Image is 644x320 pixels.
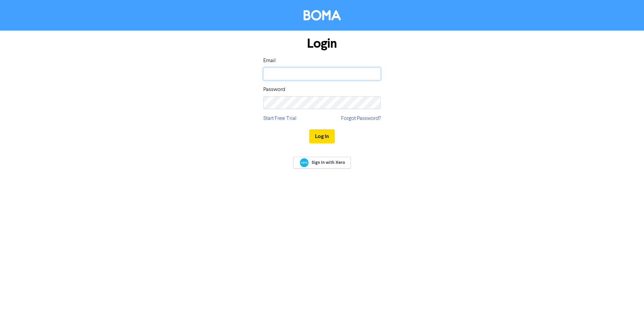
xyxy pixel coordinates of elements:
[304,10,341,20] img: BOMA Logo
[263,115,297,123] a: Start Free Trial
[610,288,644,320] iframe: Chat Widget
[309,129,335,143] button: Log In
[341,115,381,123] a: Forgot Password?
[300,158,309,167] img: Xero logo
[263,86,285,94] label: Password
[312,159,345,166] span: Sign In with Xero
[263,57,276,65] label: Email
[293,157,351,169] a: Sign In with Xero
[263,36,381,51] h1: Login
